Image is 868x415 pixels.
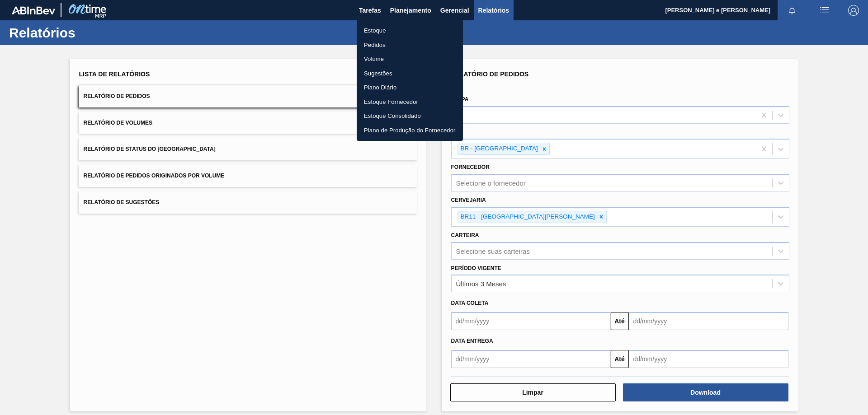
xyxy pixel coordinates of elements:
a: Pedidos [357,38,463,52]
a: Estoque Consolidado [357,109,463,123]
a: Plano de Produção do Fornecedor [357,123,463,138]
a: Volume [357,52,463,66]
a: Estoque [357,23,463,38]
a: Plano Diário [357,80,463,95]
a: Sugestões [357,66,463,81]
a: Estoque Fornecedor [357,95,463,109]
